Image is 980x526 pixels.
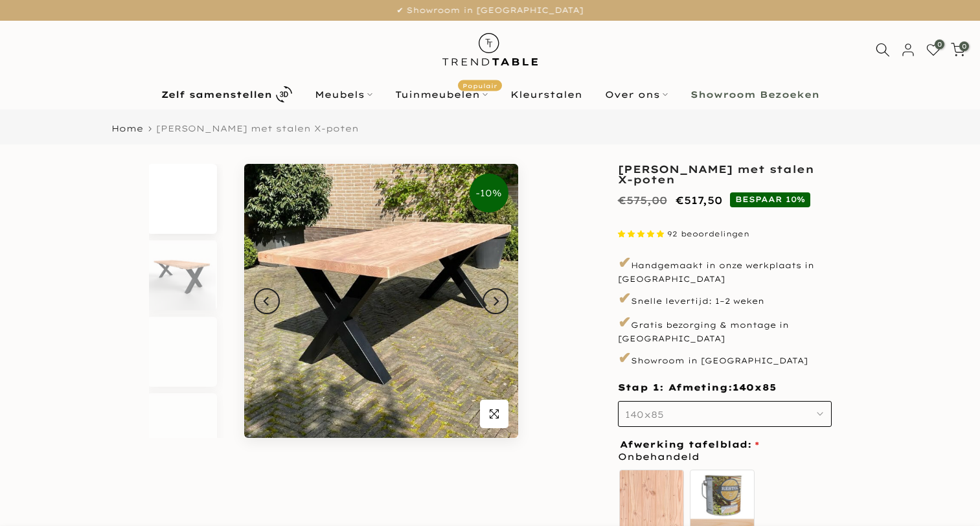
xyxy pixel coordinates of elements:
button: Previous [254,288,280,314]
a: TuinmeubelenPopulair [383,87,499,102]
p: Gratis bezorging & montage in [GEOGRAPHIC_DATA] [618,312,832,344]
span: Populair [458,80,502,91]
p: Handgemaakt in onze werkplaats in [GEOGRAPHIC_DATA] [618,252,832,284]
span: ✔ [618,253,631,272]
span: 140x85 [733,382,776,394]
button: Next [483,288,508,314]
span: 0 [935,40,944,49]
p: Snelle levertijd: 1–2 weken [618,288,832,310]
span: [PERSON_NAME] met stalen X-poten [156,123,359,133]
a: 0 [926,43,940,57]
a: Over ons [593,87,679,102]
span: Stap 1: Afmeting: [618,382,776,393]
span: BESPAAR 10% [730,192,810,207]
button: 140x85 [618,401,832,427]
span: ✔ [618,288,631,308]
span: ✔ [618,312,631,332]
iframe: toggle-frame [1,460,66,525]
a: Showroom Bezoeken [679,87,830,102]
b: Zelf samenstellen [161,90,272,99]
a: Meubels [303,87,383,102]
img: Rechthoekige douglas tuintafel met stalen X-poten [244,164,518,438]
p: Showroom in [GEOGRAPHIC_DATA] [618,347,832,369]
p: ✔ Showroom in [GEOGRAPHIC_DATA] [16,3,964,17]
span: 4.87 stars [618,229,667,238]
span: Onbehandeld [618,449,700,465]
ins: €517,50 [676,191,722,210]
a: Home [111,124,143,133]
a: Kleurstalen [499,87,593,102]
span: 92 beoordelingen [667,229,749,238]
span: 140x85 [625,409,664,420]
span: ✔ [618,348,631,367]
a: Zelf samenstellen [150,83,303,106]
h1: [PERSON_NAME] met stalen X-poten [618,164,832,185]
span: Afwerking tafelblad: [620,440,759,449]
img: Rechthoekige douglas tuintafel met zwarte stalen X-poten [149,240,216,310]
del: €575,00 [618,194,667,207]
span: 0 [959,41,969,51]
b: Showroom Bezoeken [690,90,819,99]
img: trend-table [433,21,547,78]
a: 0 [951,43,965,57]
